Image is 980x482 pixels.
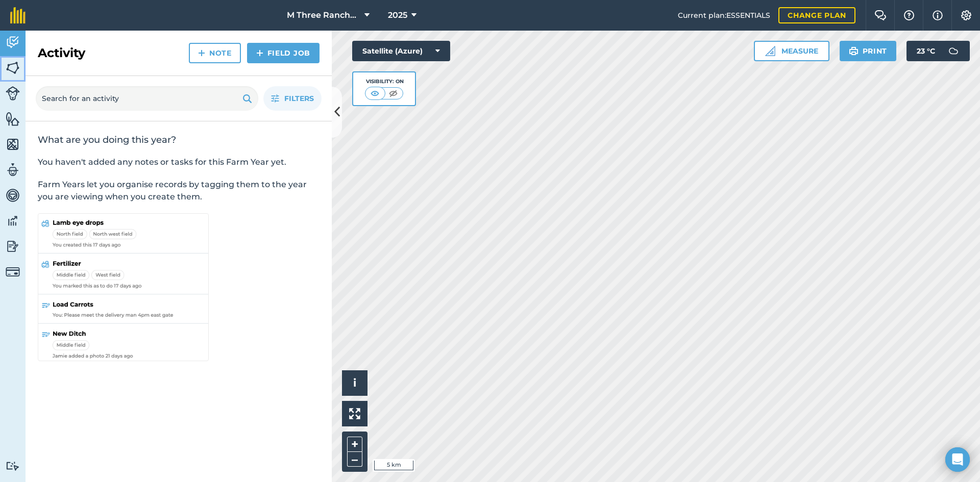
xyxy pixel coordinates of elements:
[349,408,360,419] img: Four arrows, one pointing top left, one top right, one bottom right and the last bottom left
[778,7,855,23] a: Change plan
[6,162,20,177] img: svg+xml;base64,PD94bWwgdmVyc2lvbj0iMS4wIiBlbmNvZGluZz0idXRmLTgiPz4KPCEtLSBHZW5lcmF0b3I6IEFkb2JlIE...
[6,137,20,152] img: svg+xml;base64,PHN2ZyB4bWxucz0iaHR0cDovL3d3dy53My5vcmcvMjAwMC9zdmciIHdpZHRoPSI1NiIgaGVpZ2h0PSI2MC...
[6,213,20,229] img: svg+xml;base64,PD94bWwgdmVyc2lvbj0iMS4wIiBlbmNvZGluZz0idXRmLTgiPz4KPCEtLSBHZW5lcmF0b3I6IEFkb2JlIE...
[960,10,972,20] img: A cog icon
[6,60,20,75] img: svg+xml;base64,PHN2ZyB4bWxucz0iaHR0cDovL3d3dy53My5vcmcvMjAwMC9zdmciIHdpZHRoPSI1NiIgaGVpZ2h0PSI2MC...
[6,265,20,279] img: svg+xml;base64,PD94bWwgdmVyc2lvbj0iMS4wIiBlbmNvZGluZz0idXRmLTgiPz4KPCEtLSBHZW5lcmF0b3I6IEFkb2JlIE...
[6,111,20,126] img: svg+xml;base64,PHN2ZyB4bWxucz0iaHR0cDovL3d3dy53My5vcmcvMjAwMC9zdmciIHdpZHRoPSI1NiIgaGVpZ2h0PSI2MC...
[678,10,770,21] span: Current plan : ESSENTIALS
[6,86,20,100] img: svg+xml;base64,PD94bWwgdmVyc2lvbj0iMS4wIiBlbmNvZGluZz0idXRmLTgiPz4KPCEtLSBHZW5lcmF0b3I6IEFkb2JlIE...
[284,93,314,104] span: Filters
[263,86,322,111] button: Filters
[36,86,258,111] input: Search for an activity
[933,9,943,21] img: svg+xml;base64,PHN2ZyB4bWxucz0iaHR0cDovL3d3dy53My5vcmcvMjAwMC9zdmciIHdpZHRoPSIxNyIgaGVpZ2h0PSIxNy...
[38,45,85,61] h2: Activity
[945,447,970,472] div: Open Intercom Messenger
[198,47,205,59] img: svg+xml;base64,PHN2ZyB4bWxucz0iaHR0cDovL3d3dy53My5vcmcvMjAwMC9zdmciIHdpZHRoPSIxNCIgaGVpZ2h0PSIyNC...
[6,188,20,203] img: svg+xml;base64,PD94bWwgdmVyc2lvbj0iMS4wIiBlbmNvZGluZz0idXRmLTgiPz4KPCEtLSBHZW5lcmF0b3I6IEFkb2JlIE...
[347,437,362,452] button: +
[287,9,360,21] span: M Three Ranches LLC
[840,41,897,61] button: Print
[874,10,887,20] img: Two speech bubbles overlapping with the left bubble in the forefront
[38,179,320,203] p: Farm Years let you organise records by tagging them to the year you are viewing when you create t...
[342,370,367,396] button: i
[38,156,320,168] p: You haven't added any notes or tasks for this Farm Year yet.
[917,41,935,61] span: 23 ° C
[943,41,964,61] img: svg+xml;base64,PD94bWwgdmVyc2lvbj0iMS4wIiBlbmNvZGluZz0idXRmLTgiPz4KPCEtLSBHZW5lcmF0b3I6IEFkb2JlIE...
[6,461,20,471] img: svg+xml;base64,PD94bWwgdmVyc2lvbj0iMS4wIiBlbmNvZGluZz0idXRmLTgiPz4KPCEtLSBHZW5lcmF0b3I6IEFkb2JlIE...
[242,92,252,105] img: svg+xml;base64,PHN2ZyB4bWxucz0iaHR0cDovL3d3dy53My5vcmcvMjAwMC9zdmciIHdpZHRoPSIxOSIgaGVpZ2h0PSIyNC...
[849,45,859,57] img: svg+xml;base64,PHN2ZyB4bWxucz0iaHR0cDovL3d3dy53My5vcmcvMjAwMC9zdmciIHdpZHRoPSIxOSIgaGVpZ2h0PSIyNC...
[903,10,915,20] img: A question mark icon
[189,43,241,63] a: Note
[754,41,829,61] button: Measure
[6,239,20,254] img: svg+xml;base64,PD94bWwgdmVyc2lvbj0iMS4wIiBlbmNvZGluZz0idXRmLTgiPz4KPCEtLSBHZW5lcmF0b3I6IEFkb2JlIE...
[10,7,26,23] img: fieldmargin Logo
[347,452,362,467] button: –
[353,376,356,389] span: i
[388,9,407,21] span: 2025
[387,88,400,98] img: svg+xml;base64,PHN2ZyB4bWxucz0iaHR0cDovL3d3dy53My5vcmcvMjAwMC9zdmciIHdpZHRoPSI1MCIgaGVpZ2h0PSI0MC...
[247,43,320,63] a: Field Job
[256,47,263,59] img: svg+xml;base64,PHN2ZyB4bWxucz0iaHR0cDovL3d3dy53My5vcmcvMjAwMC9zdmciIHdpZHRoPSIxNCIgaGVpZ2h0PSIyNC...
[352,41,450,61] button: Satellite (Azure)
[369,88,381,98] img: svg+xml;base64,PHN2ZyB4bWxucz0iaHR0cDovL3d3dy53My5vcmcvMjAwMC9zdmciIHdpZHRoPSI1MCIgaGVpZ2h0PSI0MC...
[365,78,404,86] div: Visibility: On
[906,41,970,61] button: 23 °C
[6,35,20,50] img: svg+xml;base64,PD94bWwgdmVyc2lvbj0iMS4wIiBlbmNvZGluZz0idXRmLTgiPz4KPCEtLSBHZW5lcmF0b3I6IEFkb2JlIE...
[38,134,320,146] h2: What are you doing this year?
[765,46,775,56] img: Ruler icon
